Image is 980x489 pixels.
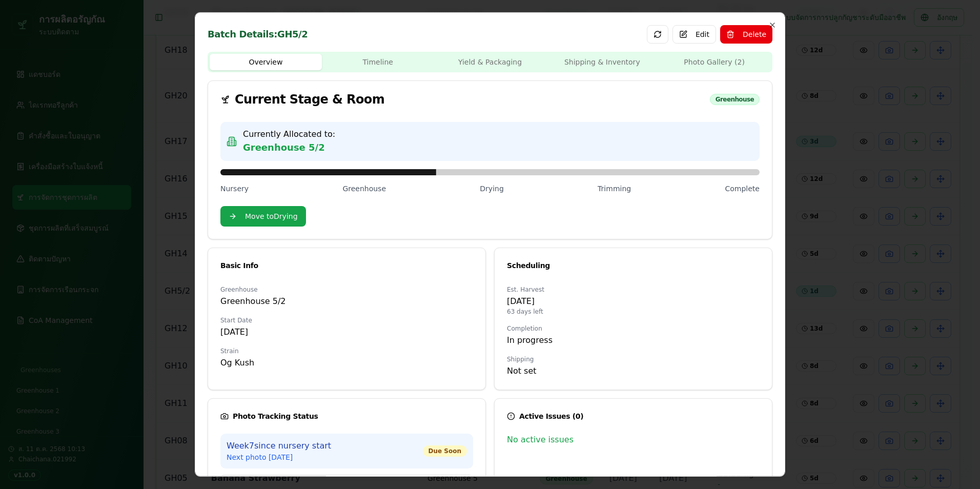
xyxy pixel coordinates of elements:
button: Move toDrying [220,206,306,227]
p: Og Kush [220,357,473,369]
div: Basic Info [220,260,473,271]
span: Greenhouse [342,184,386,194]
label: Completion [507,325,542,332]
button: Delete [720,25,772,44]
div: Scheduling [507,260,760,271]
button: Overview [210,54,322,70]
button: Edit [672,25,716,44]
div: Active Issues ( 0 ) [507,411,760,421]
label: Greenhouse [220,286,258,293]
p: [DATE] [220,326,473,338]
p: Next photo [DATE] [227,452,331,462]
p: Week 7 since nursery start [227,440,331,452]
span: Nursery [220,184,249,194]
span: Current Stage & Room [220,93,384,106]
p: Not set [507,365,760,377]
label: Strain [220,348,239,355]
span: Complete [725,184,760,194]
button: Photo Gallery ( 2 ) [658,54,770,70]
button: Timeline [322,54,434,70]
span: Drying [480,184,503,194]
label: Est. Harvest [507,286,544,293]
p: 63 days left [507,308,760,316]
label: Start Date [220,317,252,324]
h2: Batch Details: GH5/2 [208,30,308,39]
label: Shipping [507,356,534,363]
p: Currently Allocated to: [243,128,335,140]
div: Due Soon [423,445,467,457]
p: In progress [507,334,760,347]
p: Greenhouse 5/2 [243,140,335,155]
p: [DATE] [507,295,760,308]
div: Greenhouse [710,94,760,105]
button: Yield & Packaging [434,54,546,70]
p: Greenhouse 5/2 [220,295,473,308]
div: Photo Tracking Status [220,411,473,421]
span: Trimming [598,184,631,194]
button: Shipping & Inventory [546,54,658,70]
p: No active issues [507,434,760,446]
